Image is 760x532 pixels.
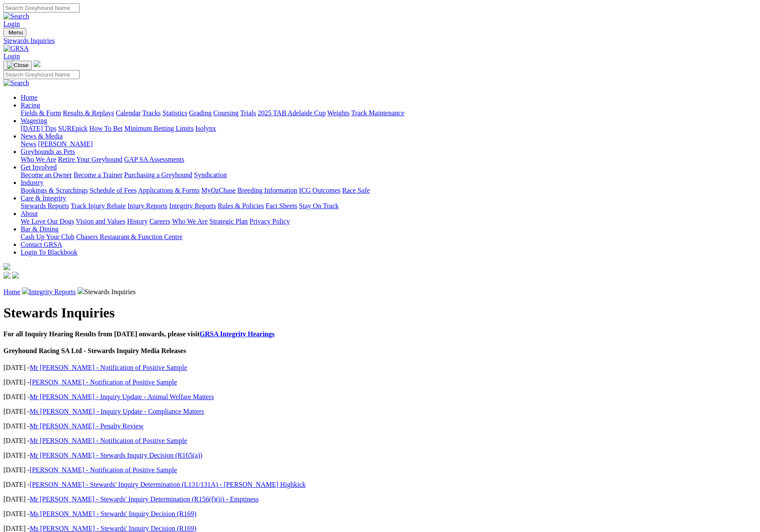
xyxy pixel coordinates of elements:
a: Stewards Reports [21,202,69,209]
p: Stewards Inquiries [3,287,757,296]
a: Bookings & Scratchings [21,187,88,194]
a: 2025 TAB Adelaide Cup [258,109,326,117]
a: Contact GRSA [21,241,62,248]
div: Industry [21,187,757,194]
a: About [21,210,38,217]
div: Greyhounds as Pets [21,156,757,163]
a: Minimum Betting Limits [124,125,194,132]
a: Wagering [21,117,47,124]
a: Care & Integrity [21,194,66,202]
div: Racing [21,109,757,117]
a: Grading [189,109,212,117]
a: Integrity Reports [169,202,216,209]
a: Mr [PERSON_NAME] - Penalty Review [30,422,144,430]
p: [DATE] - [3,495,757,503]
a: GRSA Integrity Hearings [200,330,274,338]
a: Track Injury Rebate [71,202,126,209]
p: [DATE] - [3,481,757,489]
img: facebook.svg [3,272,10,279]
a: Mr [PERSON_NAME] - Notification of Positive Sample [30,364,187,371]
a: Mr [PERSON_NAME] - Stewards Inquiry Decision (R165(a)) [30,452,203,459]
a: Fields & Form [21,109,61,117]
b: For all Inquiry Hearing Results from [DATE] onwards, please visit [3,330,274,338]
a: [DATE] Tips [21,125,56,132]
a: Schedule of Fees [89,187,136,194]
a: Home [21,94,37,101]
a: Ms [PERSON_NAME] - Stewards' Inquiry Decision (R169) [30,510,197,517]
a: We Love Our Dogs [21,218,74,225]
a: Stay On Track [299,202,338,209]
a: Purchasing a Greyhound [124,171,192,178]
div: About [21,218,757,225]
img: chevron-right.svg [77,287,84,294]
p: [DATE] - [3,364,757,372]
a: Mr [PERSON_NAME] - Stewards' Inquiry Determination (R156(f)(ii) - Emptiness [30,495,259,503]
a: SUREpick [58,125,87,132]
input: Search [3,3,80,12]
p: [DATE] - [3,452,757,459]
a: Applications & Forms [138,187,200,194]
a: ICG Outcomes [299,187,340,194]
a: Strategic Plan [209,218,248,225]
h4: Greyhound Racing SA Ltd - Stewards Inquiry Media Releases [3,347,757,355]
a: Vision and Values [76,218,125,225]
p: [DATE] - [3,422,757,430]
div: Bar & Dining [21,233,757,241]
div: Wagering [21,125,757,132]
a: Privacy Policy [249,218,290,225]
a: Trials [240,109,256,117]
p: [DATE] - [3,437,757,445]
a: [PERSON_NAME] [38,140,92,148]
a: [PERSON_NAME] - Notification of Positive Sample [30,378,177,386]
span: Menu [9,29,23,36]
a: Race Safe [342,187,369,194]
a: Bar & Dining [21,225,58,233]
a: Greyhounds as Pets [21,148,75,155]
h1: Stewards Inquiries [3,305,757,321]
a: Login [3,20,20,28]
img: logo-grsa-white.png [3,263,10,270]
img: GRSA [3,45,29,52]
a: News & Media [21,132,63,140]
img: chevron-right.svg [22,287,29,294]
a: Home [3,288,20,295]
a: Tracks [142,109,161,117]
a: Integrity Reports [29,288,76,295]
img: twitter.svg [12,272,19,279]
a: Fact Sheets [266,202,297,209]
a: Become a Trainer [74,171,123,178]
a: Track Maintenance [351,109,404,117]
a: Chasers Restaurant & Function Centre [76,233,182,240]
a: Get Involved [21,163,57,171]
p: [DATE] - [3,408,757,415]
a: Stewards Inquiries [3,37,757,45]
a: Syndication [194,171,227,178]
a: Retire Your Greyhound [58,156,123,163]
a: Coursing [213,109,239,117]
a: Who We Are [172,218,208,225]
p: [DATE] - [3,378,757,386]
div: Care & Integrity [21,202,757,210]
button: Toggle navigation [3,61,32,70]
p: [DATE] - [3,510,757,518]
a: Isolynx [195,125,216,132]
a: Mr [PERSON_NAME] - Notification of Positive Sample [30,437,187,444]
p: [DATE] - [3,466,757,474]
img: Search [3,12,29,20]
a: Careers [149,218,170,225]
a: Cash Up Your Club [21,233,74,240]
a: Mr [PERSON_NAME] - Inquiry Update - Animal Welfare Matters [30,393,214,400]
img: Search [3,79,29,87]
a: [PERSON_NAME] - Notification of Positive Sample [30,466,177,474]
img: Close [7,62,28,69]
div: News & Media [21,140,757,148]
a: Ms [PERSON_NAME] - Stewards' Inquiry Decision (R169) [30,525,197,532]
a: Become an Owner [21,171,72,178]
a: Breeding Information [237,187,297,194]
a: Login To Blackbook [21,249,77,256]
a: How To Bet [89,125,123,132]
p: [DATE] - [3,393,757,401]
a: Calendar [116,109,141,117]
a: GAP SA Assessments [124,156,185,163]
